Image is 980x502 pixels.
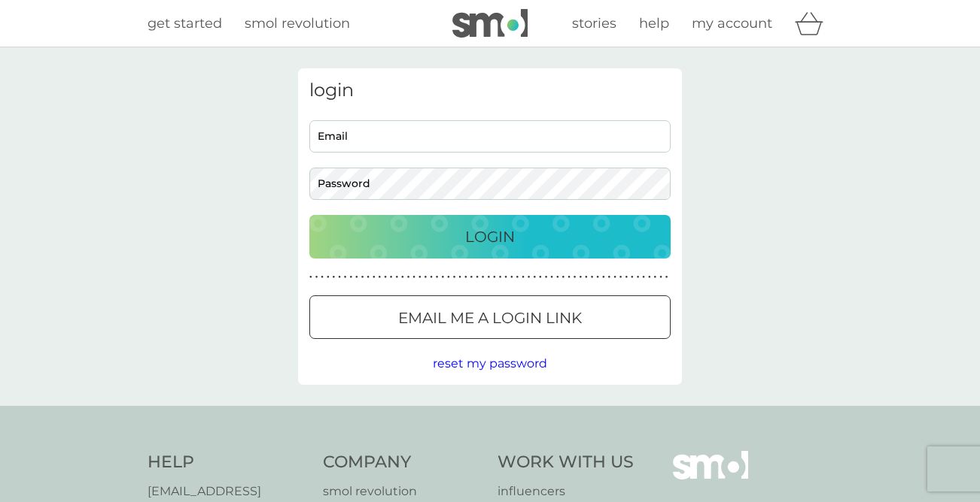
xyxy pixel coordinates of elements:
[148,451,308,474] h4: Help
[602,274,605,281] p: ●
[412,274,415,281] p: ●
[349,274,352,281] p: ●
[556,274,559,281] p: ●
[453,274,456,281] p: ●
[323,451,483,474] h4: Company
[504,274,507,281] p: ●
[498,482,634,501] a: influencers
[795,8,832,38] div: basket
[361,274,364,281] p: ●
[447,274,450,281] p: ●
[367,274,370,281] p: ●
[315,274,318,281] p: ●
[648,274,651,281] p: ●
[373,274,376,281] p: ●
[516,274,519,281] p: ●
[309,295,671,339] button: Email me a login link
[639,13,669,35] a: help
[574,274,577,281] p: ●
[591,274,594,281] p: ●
[458,274,461,281] p: ●
[639,15,669,32] span: help
[470,274,473,281] p: ●
[333,274,336,281] p: ●
[464,274,467,281] p: ●
[596,274,599,281] p: ●
[499,274,502,281] p: ●
[562,274,565,281] p: ●
[545,274,548,281] p: ●
[654,274,657,281] p: ●
[487,274,490,281] p: ●
[338,274,341,281] p: ●
[493,274,496,281] p: ●
[476,274,479,281] p: ●
[430,274,433,281] p: ●
[452,9,528,38] img: smol
[245,15,350,32] span: smol revolution
[407,274,410,281] p: ●
[384,274,387,281] p: ●
[579,274,582,281] p: ●
[572,13,616,35] a: stories
[568,274,571,281] p: ●
[625,274,628,281] p: ●
[309,215,671,259] button: Login
[425,274,428,281] p: ●
[692,13,772,35] a: my account
[398,306,582,330] p: Email me a login link
[441,274,444,281] p: ●
[148,13,222,35] a: get started
[355,274,358,281] p: ●
[465,225,515,249] p: Login
[642,274,645,281] p: ●
[323,482,483,501] a: smol revolution
[692,15,772,32] span: my account
[379,274,382,281] p: ●
[327,274,330,281] p: ●
[309,80,671,101] h3: login
[344,274,347,281] p: ●
[550,274,553,281] p: ●
[539,274,542,281] p: ●
[401,274,404,281] p: ●
[637,274,640,281] p: ●
[510,274,513,281] p: ●
[528,274,531,281] p: ●
[665,274,668,281] p: ●
[572,15,616,32] span: stories
[321,274,324,281] p: ●
[433,356,547,370] span: reset my password
[418,274,422,281] p: ●
[245,13,350,35] a: smol revolution
[482,274,485,281] p: ●
[309,274,312,281] p: ●
[619,274,622,281] p: ●
[585,274,588,281] p: ●
[433,354,547,373] button: reset my password
[673,451,748,502] img: smol
[395,274,398,281] p: ●
[613,274,616,281] p: ●
[522,274,525,281] p: ●
[498,451,634,474] h4: Work With Us
[659,274,662,281] p: ●
[608,274,611,281] p: ●
[390,274,393,281] p: ●
[533,274,536,281] p: ●
[436,274,439,281] p: ●
[148,15,222,32] span: get started
[631,274,634,281] p: ●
